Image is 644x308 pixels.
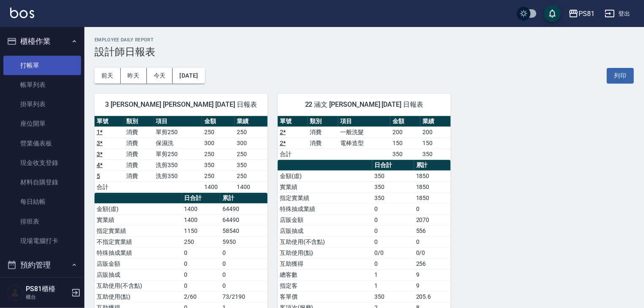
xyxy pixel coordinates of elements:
[182,214,220,225] td: 1400
[3,30,81,52] button: 櫃檯作業
[220,225,268,236] td: 58540
[202,149,235,159] td: 250
[278,116,308,127] th: 單號
[182,203,220,214] td: 1400
[173,68,205,84] button: [DATE]
[414,280,451,291] td: 9
[278,214,372,225] td: 店販金額
[390,127,420,138] td: 200
[278,181,372,192] td: 實業績
[372,225,414,236] td: 0
[121,68,147,84] button: 昨天
[3,134,81,153] a: 營業儀表板
[220,291,268,302] td: 73/2190
[3,173,81,192] a: 材料自購登錄
[278,258,372,269] td: 互助獲得
[154,170,202,181] td: 洗剪350
[420,138,451,149] td: 150
[124,127,154,138] td: 消費
[105,100,257,109] span: 3 [PERSON_NAME] [PERSON_NAME] [DATE] 日報表
[7,284,24,301] img: Person
[3,192,81,211] a: 每日結帳
[220,258,268,269] td: 0
[278,280,372,291] td: 指定客
[220,280,268,291] td: 0
[3,114,81,133] a: 座位開單
[220,193,268,204] th: 累計
[278,247,372,258] td: 互助使用(點)
[95,225,182,236] td: 指定實業績
[3,231,81,251] a: 現場電腦打卡
[235,149,268,159] td: 250
[26,285,69,293] h5: PS81櫃檯
[3,56,81,75] a: 打帳單
[182,291,220,302] td: 2/60
[420,149,451,159] td: 350
[278,236,372,247] td: 互助使用(不含點)
[95,214,182,225] td: 實業績
[420,127,451,138] td: 200
[278,225,372,236] td: 店販抽成
[278,203,372,214] td: 特殊抽成業績
[607,68,634,84] button: 列印
[372,247,414,258] td: 0/0
[288,100,441,109] span: 22 涵文 [PERSON_NAME] [DATE] 日報表
[220,203,268,214] td: 64490
[95,280,182,291] td: 互助使用(不含點)
[414,170,451,181] td: 1850
[202,159,235,170] td: 350
[154,159,202,170] td: 洗剪350
[278,149,308,159] td: 合計
[220,214,268,225] td: 64490
[3,153,81,173] a: 現金收支登錄
[3,75,81,95] a: 帳單列表
[182,236,220,247] td: 250
[308,116,338,127] th: 類別
[182,193,220,204] th: 日合計
[372,203,414,214] td: 0
[278,269,372,280] td: 總客數
[95,46,634,58] h3: 設計師日報表
[95,116,124,127] th: 單號
[154,149,202,159] td: 單剪250
[308,127,338,138] td: 消費
[95,247,182,258] td: 特殊抽成業績
[420,116,451,127] th: 業績
[338,127,390,138] td: 一般洗髮
[601,6,634,22] button: 登出
[414,269,451,280] td: 9
[579,8,595,19] div: PS81
[390,149,420,159] td: 350
[278,291,372,302] td: 客單價
[182,269,220,280] td: 0
[202,170,235,181] td: 250
[235,127,268,138] td: 250
[235,138,268,149] td: 300
[124,159,154,170] td: 消費
[124,170,154,181] td: 消費
[95,37,634,43] h2: Employee Daily Report
[235,116,268,127] th: 業績
[182,258,220,269] td: 0
[95,291,182,302] td: 互助使用(點)
[220,236,268,247] td: 5950
[372,269,414,280] td: 1
[202,127,235,138] td: 250
[235,181,268,192] td: 1400
[414,291,451,302] td: 205.6
[154,116,202,127] th: 項目
[278,192,372,203] td: 指定實業績
[372,214,414,225] td: 0
[414,181,451,192] td: 1850
[338,138,390,149] td: 電棒造型
[95,181,124,192] td: 合計
[565,5,598,22] button: PS81
[308,138,338,149] td: 消費
[235,159,268,170] td: 350
[220,269,268,280] td: 0
[390,138,420,149] td: 150
[147,68,173,84] button: 今天
[3,254,81,276] button: 預約管理
[414,160,451,171] th: 累計
[220,247,268,258] td: 0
